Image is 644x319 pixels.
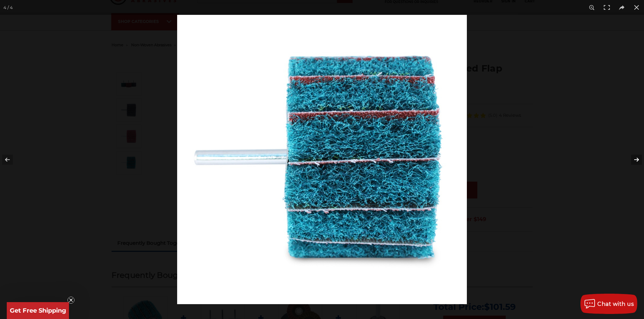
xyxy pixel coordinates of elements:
div: Get Free ShippingClose teaser [7,302,69,319]
button: Chat with us [580,294,637,314]
button: Close teaser [68,297,74,303]
img: IMG_3462__37488.1680561080.JPG [177,15,467,304]
span: Get Free Shipping [10,307,66,314]
span: Chat with us [597,301,634,307]
button: Next (arrow right) [620,143,644,177]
